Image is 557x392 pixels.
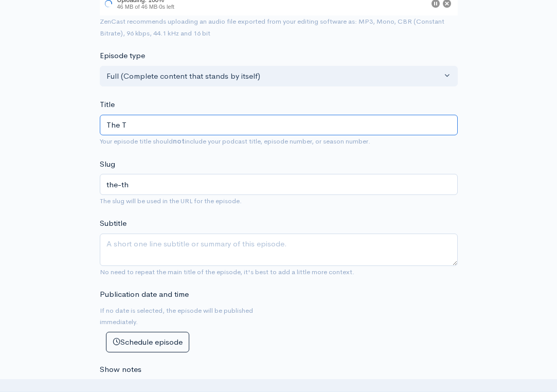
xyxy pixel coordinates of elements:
[100,66,458,87] button: Full (Complete content that stands by itself)
[117,4,174,10] span: 46 MB of 46 MB · 0s left
[100,197,242,205] small: The slug will be used in the URL for the episode.
[106,70,442,82] div: Full (Complete content that stands by itself)
[100,289,189,300] label: Publication date and time
[100,115,458,136] input: What is the episode's title?
[100,306,253,327] small: If no date is selected, the episode will be published immediately.
[100,137,370,146] small: Your episode title should include your podcast title, episode number, or season number.
[106,332,189,353] button: Schedule episode
[100,268,354,276] small: No need to repeat the main title of the episode, it's best to add a little more context.
[100,99,115,111] label: Title
[100,174,458,195] input: title-of-episode
[100,364,141,376] label: Show notes
[173,137,185,146] strong: not
[100,50,145,62] label: Episode type
[100,17,444,38] small: ZenCast recommends uploading an audio file exported from your editing software as: MP3, Mono, CBR...
[100,218,127,229] label: Subtitle
[100,158,115,170] label: Slug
